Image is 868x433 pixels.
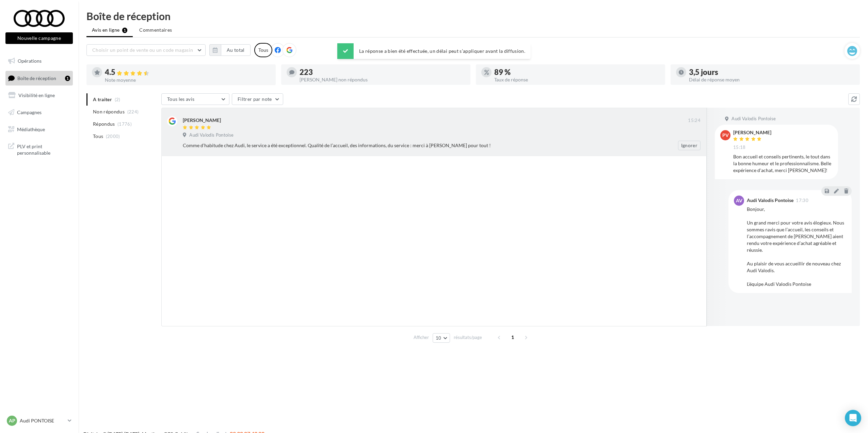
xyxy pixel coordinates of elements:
[688,118,701,124] span: 15:24
[86,44,206,56] button: Choisir un point de vente ou un code magasin
[117,121,132,127] span: (1776)
[747,198,793,203] div: Audi Valodis Pontoise
[507,332,518,343] span: 1
[436,335,441,341] span: 10
[105,78,270,82] div: Note moyenne
[433,333,450,343] button: 10
[300,77,465,82] div: [PERSON_NAME] non répondus
[5,414,73,427] a: AP Audi PONTOISE
[17,75,56,81] span: Boîte de réception
[183,142,656,149] div: Comme d’habitude chez Audi, le service a été exceptionnel. Qualité de l’accueil, des informations...
[127,109,139,114] span: (224)
[733,130,771,135] div: [PERSON_NAME]
[454,334,482,341] span: résultats/page
[414,334,429,341] span: Afficher
[209,44,251,56] button: Au total
[678,141,701,150] button: Ignorer
[221,44,251,56] button: Au total
[689,77,854,82] div: Délai de réponse moyen
[106,134,120,139] span: (2000)
[747,206,846,288] div: Bonjour, Un grand merci pour votre avis élogieux. Nous sommes ravis que l’accueil, les conseils e...
[17,142,70,156] span: PLV et print personnalisable
[18,58,42,64] span: Opérations
[167,96,195,102] span: Tous les avis
[4,122,74,137] a: Médiathèque
[254,43,272,57] div: Tous
[189,132,234,138] span: Audi Valodis Pontoise
[93,133,103,140] span: Tous
[736,197,742,204] span: AV
[689,68,854,76] div: 3,5 jours
[105,68,270,76] div: 4.5
[161,93,229,105] button: Tous les avis
[18,92,55,98] span: Visibilité en ligne
[4,88,74,103] a: Visibilité en ligne
[93,121,115,127] span: Répondus
[4,54,74,68] a: Opérations
[733,144,746,151] span: 15:18
[494,68,660,76] div: 89 %
[17,109,42,115] span: Campagnes
[494,77,660,82] div: Taux de réponse
[183,117,221,124] div: [PERSON_NAME]
[65,76,70,81] div: 1
[93,108,125,115] span: Non répondus
[9,417,15,424] span: AP
[845,410,861,426] div: Open Intercom Messenger
[232,93,283,105] button: Filtrer par note
[732,116,776,122] span: Audi Valodis Pontoise
[17,126,45,132] span: Médiathèque
[300,68,465,76] div: 223
[86,11,860,21] div: Boîte de réception
[20,417,65,424] p: Audi PONTOISE
[733,153,833,174] div: Bon accueil et conseils pertinents, le tout dans la bonne humeur et le professionnalisme. Belle e...
[4,139,74,159] a: PLV et print personnalisable
[722,132,729,139] span: PV
[4,71,74,86] a: Boîte de réception1
[92,47,193,53] span: Choisir un point de vente ou un code magasin
[337,43,531,59] div: La réponse a bien été effectuée, un délai peut s’appliquer avant la diffusion.
[796,198,808,203] span: 17:30
[139,27,172,33] span: Commentaires
[4,105,74,120] a: Campagnes
[5,32,73,44] button: Nouvelle campagne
